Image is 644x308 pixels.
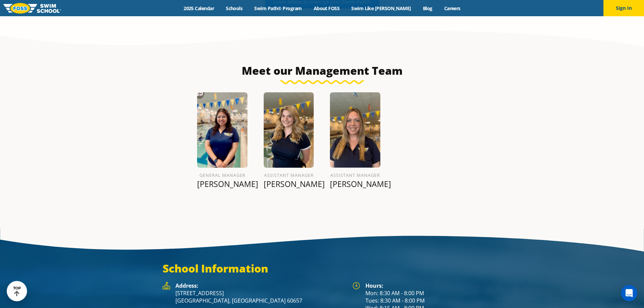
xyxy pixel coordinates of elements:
[197,171,247,179] h6: General Manager
[264,92,314,168] img: Taylor-Kinkead.png
[330,171,380,179] h6: Assistant Manager
[178,5,220,11] a: 2025 Calendar
[365,282,383,289] strong: Hours:
[248,5,308,11] a: Swim Path® Program
[345,5,417,11] a: Swim Like [PERSON_NAME]
[3,3,61,14] img: FOSS Swim School Logo
[330,92,380,168] img: Lauren-Crowley-1.png
[330,179,380,189] p: [PERSON_NAME]
[220,5,248,11] a: Schools
[353,282,360,289] img: Foss Location Hours
[621,285,637,301] div: Open Intercom Messenger
[197,92,247,168] img: Betsy-Figueroa.png
[163,262,482,275] h3: School Information
[308,5,345,11] a: About FOSS
[197,179,247,189] p: [PERSON_NAME]
[175,289,346,304] p: [STREET_ADDRESS] [GEOGRAPHIC_DATA], [GEOGRAPHIC_DATA] 60657
[13,286,21,297] div: TOP
[417,5,438,11] a: Blog
[264,171,314,179] h6: Assistant Manager
[175,282,198,289] strong: Address:
[264,179,314,189] p: [PERSON_NAME]
[438,5,466,11] a: Careers
[163,282,170,289] img: Foss Location Address
[163,64,482,77] h3: Meet our Management Team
